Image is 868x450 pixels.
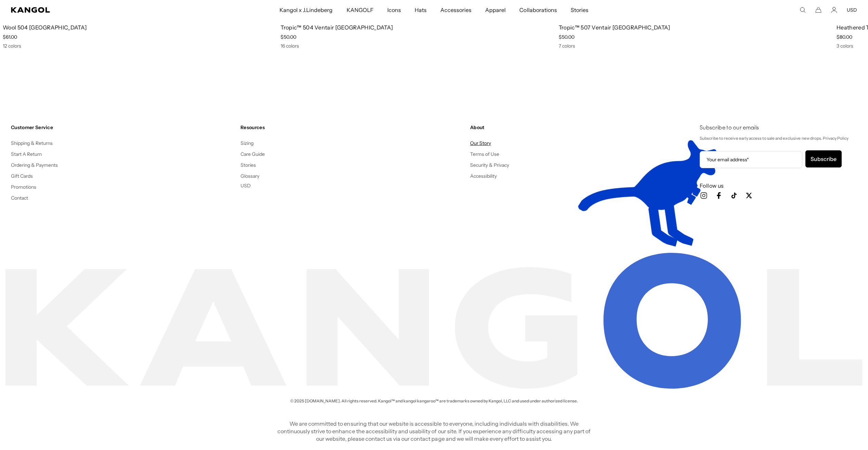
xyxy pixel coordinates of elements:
a: Stories [241,162,256,168]
a: Accessibility [470,173,497,179]
div: 7 colors [559,43,834,49]
a: Gift Cards [11,173,33,179]
p: Subscribe to receive early access to sale and exclusive new drops. Privacy Policy [700,135,857,142]
a: Tropic™ 504 Ventair [GEOGRAPHIC_DATA] [281,24,393,31]
div: 12 colors [3,43,278,49]
h4: Customer Service [11,124,235,130]
a: Promotions [11,184,36,190]
a: Start A Return [11,151,42,157]
a: Account [831,7,837,13]
a: Care Guide [241,151,265,157]
p: We are committed to ensuring that our website is accessible to everyone, including individuals wi... [275,420,593,442]
a: Security & Privacy [470,162,509,168]
button: USD [241,183,251,189]
button: Subscribe [805,150,842,167]
h4: Resources [241,124,465,130]
h3: Follow us [700,182,857,189]
button: USD [847,7,857,13]
a: Our Story [470,140,491,146]
a: Contact [11,195,28,201]
a: Shipping & Returns [11,140,53,146]
h4: Subscribe to our emails [700,124,857,132]
a: Sizing [241,140,254,146]
span: $61.00 [3,34,17,40]
a: Wool 504 [GEOGRAPHIC_DATA] [3,24,87,31]
button: Cart [815,7,821,13]
h4: About [470,124,694,130]
span: $80.00 [837,34,852,40]
div: 16 colors [281,43,556,49]
a: Tropic™ 507 Ventair [GEOGRAPHIC_DATA] [559,24,670,31]
a: Glossary [241,173,259,179]
span: $50.00 [281,34,296,40]
a: Ordering & Payments [11,162,58,168]
a: Kangol [11,7,185,13]
summary: Search here [800,7,806,13]
a: Terms of Use [470,151,499,157]
span: $50.00 [559,34,574,40]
